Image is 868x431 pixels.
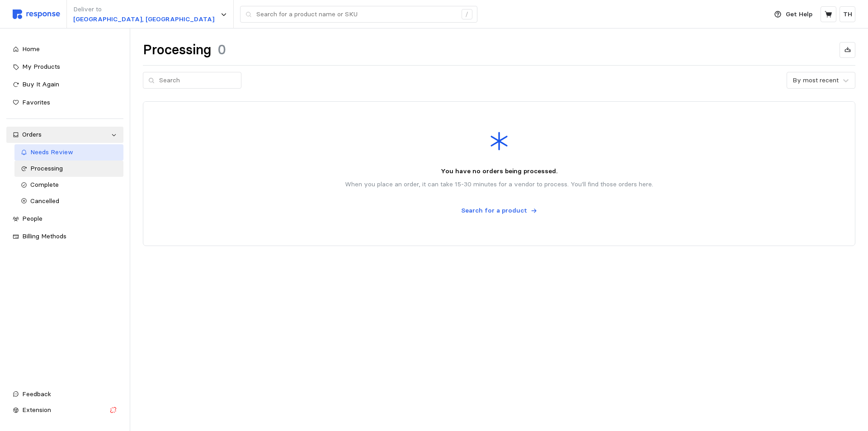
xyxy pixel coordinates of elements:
a: My Products [6,59,123,75]
span: Billing Methods [22,232,66,240]
span: Buy It Again [22,80,59,88]
a: Buy It Again [6,76,123,93]
span: Home [22,45,40,53]
img: svg%3e [13,9,60,19]
span: Feedback [22,390,51,398]
h1: Processing [143,41,211,59]
h1: 0 [217,41,226,59]
a: Needs Review [14,144,124,161]
span: My Products [22,62,60,71]
div: Orders [22,130,108,140]
button: Extension [6,402,123,418]
button: Feedback [6,386,123,403]
span: Complete [30,180,59,189]
a: People [6,211,123,227]
p: Deliver to [73,5,214,14]
button: TH [840,6,855,22]
p: Get Help [786,9,812,19]
button: Get Help [769,6,818,23]
button: Search for a product [456,202,542,219]
span: Favorites [22,98,50,106]
div: / [462,9,472,20]
span: Needs Review [30,148,73,156]
a: Favorites [6,95,123,111]
p: Search for a product [461,206,527,216]
a: Orders [6,127,123,143]
a: Processing [14,161,124,177]
a: Home [6,41,123,57]
input: Search [159,72,236,89]
p: [GEOGRAPHIC_DATA], [GEOGRAPHIC_DATA] [73,14,214,24]
a: Complete [14,177,124,193]
a: Cancelled [14,193,124,209]
a: Billing Methods [6,228,123,245]
span: Cancelled [30,197,59,205]
span: Extension [22,406,51,414]
div: By most recent [793,76,839,85]
p: TH [843,9,852,19]
input: Search for a product name or SKU [256,6,457,23]
span: Processing [30,164,63,172]
span: People [22,214,42,223]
